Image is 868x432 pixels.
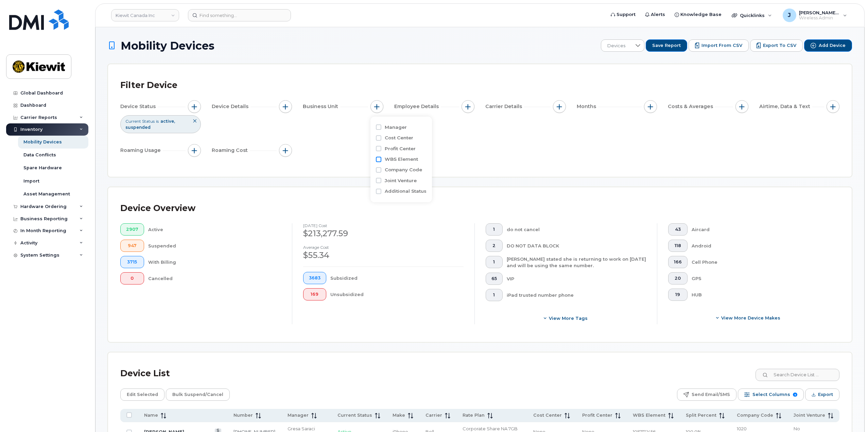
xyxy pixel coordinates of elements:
span: suspended [125,125,151,130]
span: Number [233,412,253,418]
span: 1 [491,292,497,298]
button: View more tags [486,312,646,324]
span: Airtime, Data & Text [759,103,812,110]
div: do not cancel [507,223,646,236]
div: VIP [507,273,646,285]
button: 118 [668,240,688,252]
span: Rate Plan [463,412,485,418]
span: 43 [674,227,682,232]
span: 169 [309,292,320,297]
button: 2 [486,240,503,252]
span: 20 [674,276,682,281]
div: HUB [692,289,829,301]
span: Joint Venture [794,412,825,418]
button: 0 [120,272,144,284]
span: Select Columns [752,390,790,400]
span: WBS Element [633,412,665,418]
span: View more tags [549,315,588,322]
button: 2907 [120,223,144,236]
span: Profit Center [582,412,612,418]
h4: [DATE] cost [303,223,464,228]
span: 947 [126,243,138,248]
span: Device Details [212,103,250,110]
button: 166 [668,256,688,268]
span: Save Report [652,42,681,49]
span: Split Percent [686,412,716,418]
span: Add Device [819,42,846,49]
span: Months [577,103,598,110]
button: Add Device [804,39,852,52]
div: Cell Phone [692,256,829,268]
span: Manager [288,412,309,418]
div: Suspended [148,240,281,252]
iframe: Messenger Launcher [838,402,863,427]
div: Filter Device [120,76,177,94]
button: 65 [486,273,503,285]
span: 1020 [737,426,747,431]
div: iPad trusted number phone [507,289,646,301]
label: Cost Center [385,135,413,141]
input: Search Device List ... [756,369,839,381]
span: Current Status [125,118,155,124]
span: Name [144,412,158,418]
label: Joint Venture [385,177,417,184]
span: No [794,426,800,431]
span: 3683 [309,275,320,281]
span: 1 [491,259,497,265]
span: 65 [491,276,497,281]
span: Company Code [737,412,773,418]
span: Current Status [337,412,372,418]
span: Edit Selected [127,390,158,400]
div: $55.34 [303,249,464,261]
div: Aircard [692,223,829,236]
span: 2 [491,243,497,248]
button: 1 [486,223,503,236]
label: Profit Center [385,145,416,152]
button: Bulk Suspend/Cancel [166,388,230,401]
span: Bulk Suspend/Cancel [172,390,223,400]
button: Export [805,388,839,401]
button: 3683 [303,272,326,284]
span: 19 [674,292,682,297]
span: Roaming Usage [120,147,163,154]
button: 947 [120,240,144,252]
label: Manager [385,124,407,131]
span: active [160,119,175,124]
span: Business Unit [303,103,340,110]
div: With Billing [148,256,281,268]
span: 1 [491,227,497,232]
span: Mobility Devices [121,40,214,52]
div: Gresa Saraci [288,426,325,432]
span: Costs & Averages [668,103,715,110]
div: Cancelled [148,272,281,284]
label: Additional Status [385,188,427,194]
button: 20 [668,272,688,284]
span: Import from CSV [701,42,742,49]
div: $213,277.59 [303,228,464,239]
span: Send Email/SMS [692,390,730,400]
label: WBS Element [385,156,418,162]
span: 0 [126,276,138,281]
button: 19 [668,289,688,301]
span: Devices [601,40,631,52]
span: Carrier Details [485,103,524,110]
span: is [156,118,159,124]
button: 169 [303,288,326,300]
div: [PERSON_NAME] stated she is returning to work on [DATE] and will be using the same number. [507,256,646,269]
h4: Average cost [303,245,464,249]
a: Export to CSV [750,39,803,52]
span: View More Device Makes [721,315,780,321]
div: Android [692,240,829,252]
span: Make [393,412,405,418]
button: Edit Selected [120,388,164,401]
button: 43 [668,223,688,236]
span: 3715 [126,259,138,265]
span: Export [818,390,833,400]
div: Device Overview [120,200,195,217]
span: Export to CSV [763,42,796,49]
button: Send Email/SMS [677,388,736,401]
div: DO NOT DATA BLOCK [507,240,646,252]
span: Carrier [426,412,442,418]
div: Subsidized [330,272,464,284]
span: Cost Center [533,412,562,418]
